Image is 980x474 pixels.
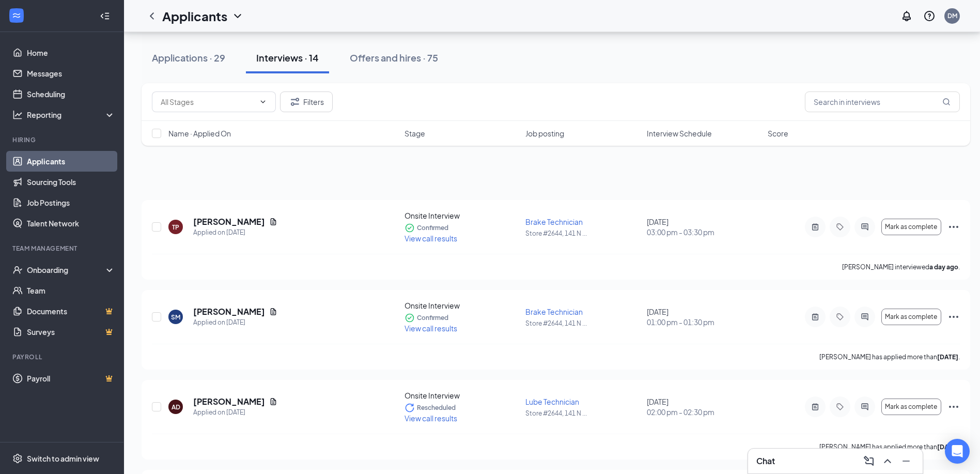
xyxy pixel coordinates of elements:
button: ComposeMessage [861,453,877,469]
div: TP [172,223,179,232]
div: Onboarding [27,265,106,275]
h3: Chat [756,455,775,467]
svg: ActiveNote [809,313,821,321]
h5: [PERSON_NAME] [193,306,265,317]
button: Filter Filters [280,91,333,112]
b: a day ago [929,263,958,271]
b: [DATE] [937,353,958,361]
span: Name · Applied On [168,128,231,139]
a: Messages [27,63,115,84]
svg: Collapse [100,11,110,21]
svg: Ellipses [947,311,960,323]
svg: Document [269,308,277,316]
button: ChevronUp [879,453,896,469]
button: Mark as complete [881,309,941,325]
span: Interview Schedule [647,128,712,139]
span: Confirmed [417,313,448,323]
input: All Stages [161,96,255,108]
p: Store #2644, 141 N ... [525,319,640,328]
div: Reporting [27,110,116,120]
div: AD [172,403,180,411]
span: Stage [405,128,425,139]
span: Score [768,128,788,139]
a: Job Postings [27,192,115,213]
svg: Notifications [900,10,913,22]
span: Brake Technician [525,307,583,316]
svg: Tag [834,403,846,411]
svg: Document [269,397,277,406]
svg: ChevronLeft [146,10,158,22]
h5: [PERSON_NAME] [193,216,265,227]
svg: ActiveChat [859,403,871,411]
a: Scheduling [27,84,115,104]
input: Search in interviews [805,91,960,112]
svg: ChevronUp [881,455,894,467]
button: Mark as complete [881,219,941,235]
svg: MagnifyingGlass [942,98,951,106]
svg: ComposeMessage [863,455,875,467]
p: [PERSON_NAME] has applied more than . [819,353,960,361]
div: Onsite Interview [405,210,519,221]
p: Store #2644, 141 N ... [525,409,640,418]
button: Minimize [898,453,914,469]
a: PayrollCrown [27,368,115,389]
svg: Ellipses [947,221,960,233]
svg: ActiveNote [809,223,821,231]
span: Mark as complete [885,403,937,410]
div: [DATE] [647,396,761,417]
span: 03:00 pm - 03:30 pm [647,227,761,237]
div: [DATE] [647,217,761,237]
span: Lube Technician [525,397,579,406]
div: Switch to admin view [27,453,99,464]
div: Hiring [12,135,113,144]
svg: Settings [12,453,23,464]
svg: CheckmarkCircle [405,223,415,233]
p: [PERSON_NAME] interviewed . [842,263,960,271]
a: SurveysCrown [27,322,115,342]
svg: QuestionInfo [923,10,936,22]
span: Rescheduled [417,403,456,413]
svg: CheckmarkCircle [405,313,415,323]
svg: Filter [289,96,301,108]
div: Team Management [12,244,113,253]
span: View call results [405,234,457,243]
span: 01:00 pm - 01:30 pm [647,317,761,327]
svg: Loading [405,403,415,413]
div: Open Intercom Messenger [945,439,970,464]
a: Home [27,42,115,63]
div: DM [947,11,957,20]
p: Store #2644, 141 N ... [525,229,640,238]
a: DocumentsCrown [27,301,115,322]
div: Offers and hires · 75 [350,51,438,64]
span: Mark as complete [885,313,937,320]
svg: WorkstreamLogo [11,10,22,21]
svg: UserCheck [12,265,23,275]
svg: Tag [834,313,846,321]
a: Talent Network [27,213,115,234]
div: Interviews · 14 [256,51,319,64]
div: Applications · 29 [152,51,225,64]
div: Onsite Interview [405,390,519,401]
button: Mark as complete [881,399,941,415]
h1: Applicants [162,7,227,25]
p: [PERSON_NAME] has applied more than . [819,442,960,451]
span: Job posting [525,128,564,139]
h5: [PERSON_NAME] [193,396,265,407]
span: Brake Technician [525,217,583,226]
svg: Analysis [12,110,23,120]
svg: Document [269,218,277,226]
b: [DATE] [937,443,958,451]
svg: Minimize [900,455,912,467]
div: Applied on [DATE] [193,227,277,238]
svg: Ellipses [947,401,960,413]
span: 02:00 pm - 02:30 pm [647,407,761,417]
svg: ChevronDown [231,10,244,22]
div: [DATE] [647,307,761,327]
span: View call results [405,324,457,333]
div: Onsite Interview [405,300,519,311]
div: Payroll [12,353,113,361]
div: Applied on [DATE] [193,317,277,328]
svg: ChevronDown [259,98,267,106]
div: SM [171,313,180,322]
